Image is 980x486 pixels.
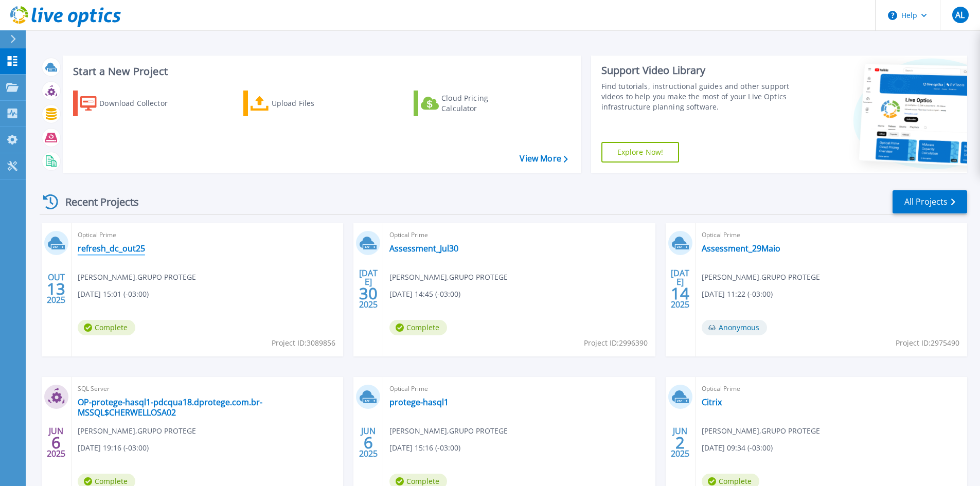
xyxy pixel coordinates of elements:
[389,272,508,283] span: [PERSON_NAME] , GRUPO PROTEGE
[78,243,145,254] a: refresh_dc_out25
[389,383,649,394] span: Optical Prime
[389,425,508,437] span: [PERSON_NAME] , GRUPO PROTEGE
[243,91,358,116] a: Upload Files
[272,93,354,114] div: Upload Files
[78,425,196,437] span: [PERSON_NAME] , GRUPO PROTEGE
[272,337,335,349] span: Project ID: 3089856
[702,243,780,254] a: Assessment_29Maio
[46,424,66,461] div: JUN 2025
[955,11,965,19] span: AL
[389,229,649,241] span: Optical Prime
[78,397,337,418] a: OP-protege-hasql1-pdcqua18.dprotege.com.br-MSSQL$CHERWELLOSA02
[520,154,567,164] a: View More
[702,397,722,407] a: Citrix
[78,383,337,394] span: SQL Server
[99,93,182,114] div: Download Collector
[702,229,961,241] span: Optical Prime
[670,424,690,461] div: JUN 2025
[896,337,959,349] span: Project ID: 2975490
[702,289,773,300] span: [DATE] 11:22 (-03:00)
[601,64,793,77] div: Support Video Library
[389,320,447,335] span: Complete
[702,442,773,454] span: [DATE] 09:34 (-03:00)
[78,229,337,241] span: Optical Prime
[441,93,524,114] div: Cloud Pricing Calculator
[671,289,689,298] span: 14
[601,81,793,112] div: Find tutorials, instructional guides and other support videos to help you make the most of your L...
[414,91,528,116] a: Cloud Pricing Calculator
[702,383,961,394] span: Optical Prime
[73,91,188,116] a: Download Collector
[670,270,690,308] div: [DATE] 2025
[893,190,967,213] a: All Projects
[601,142,680,163] a: Explore Now!
[40,189,153,214] div: Recent Projects
[389,442,460,454] span: [DATE] 15:16 (-03:00)
[359,424,378,461] div: JUN 2025
[389,397,449,407] a: protege-hasql1
[675,438,685,447] span: 2
[78,272,196,283] span: [PERSON_NAME] , GRUPO PROTEGE
[78,289,149,300] span: [DATE] 15:01 (-03:00)
[389,243,458,254] a: Assessment_Jul30
[364,438,373,447] span: 6
[46,270,66,308] div: OUT 2025
[78,320,135,335] span: Complete
[702,272,820,283] span: [PERSON_NAME] , GRUPO PROTEGE
[73,66,567,77] h3: Start a New Project
[47,284,65,293] span: 13
[359,289,378,298] span: 30
[389,289,460,300] span: [DATE] 14:45 (-03:00)
[702,425,820,437] span: [PERSON_NAME] , GRUPO PROTEGE
[78,442,149,454] span: [DATE] 19:16 (-03:00)
[51,438,61,447] span: 6
[584,337,648,349] span: Project ID: 2996390
[359,270,378,308] div: [DATE] 2025
[702,320,767,335] span: Anonymous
